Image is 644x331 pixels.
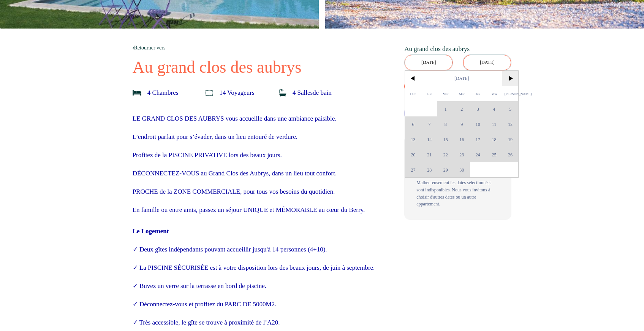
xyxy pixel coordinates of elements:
[405,86,421,101] span: Dim
[133,58,382,77] p: Au grand clos des aubrys
[176,89,179,96] span: s
[486,86,502,101] span: Ven
[470,86,486,101] span: Jeu
[454,86,470,101] span: Mer
[133,299,382,310] p: ✓ Déconnectez-vous et profitez du PARC DE 5000M2.
[502,86,519,101] span: [PERSON_NAME]
[421,86,438,101] span: Lun
[463,55,511,70] input: Départ
[133,317,382,328] p: ✓ Très accessible, le gîte se trouve à proximité de l’A20.
[502,71,519,86] span: >
[416,179,499,208] p: Malheureusement les dates sélectionnées sont indisponibles. Nous vous invitons à choisir d'autres...
[133,132,382,142] p: L’endroit parfait pour s’évader, dans un lieu entouré de verdure.
[405,71,421,86] span: <
[133,228,169,235] strong: Le Logement
[133,168,382,179] p: DÉCONNECTEZ-VOUS au Grand Clos des Aubrys, dans un lieu tout confort.
[133,281,382,291] p: ✓ Buvez un verre sur la terrasse en bord de piscine.
[133,186,382,197] p: PROCHE de la ZONE COMMERCIALE, pour tous vos besoins du quotidien.
[133,44,382,52] a: Retourner vers
[133,205,382,237] p: En famille ou entre amis, passez un séjour UNIQUE et MÉMORABLE au cœur du Berry.
[421,71,502,86] span: [DATE]
[310,89,313,96] span: s
[133,244,382,255] p: ✓ Deux gîtes indépendants pouvant accueillir jusqu'à 14 personnes (4+10).
[252,89,255,96] span: s
[437,86,454,101] span: Mar
[404,44,511,54] p: Au grand clos des aubrys
[133,263,382,273] p: ✓ La PISCINE SÉCURISÉE est à votre disposition lors des beaux jours, de juin à septembre.
[133,113,382,124] p: LE GRAND CLOS DES AUBRYS vous accueille dans une ambiance paisible.
[133,150,382,161] p: Profitez de la PISCINE PRIVATIVE lors des beaux jours.
[405,55,453,70] input: Arrivée
[206,89,213,97] img: guests
[404,103,511,124] button: Réserver
[219,88,254,98] p: 14 Voyageur
[293,88,332,98] p: 4 Salle de bain
[147,88,179,98] p: 4 Chambre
